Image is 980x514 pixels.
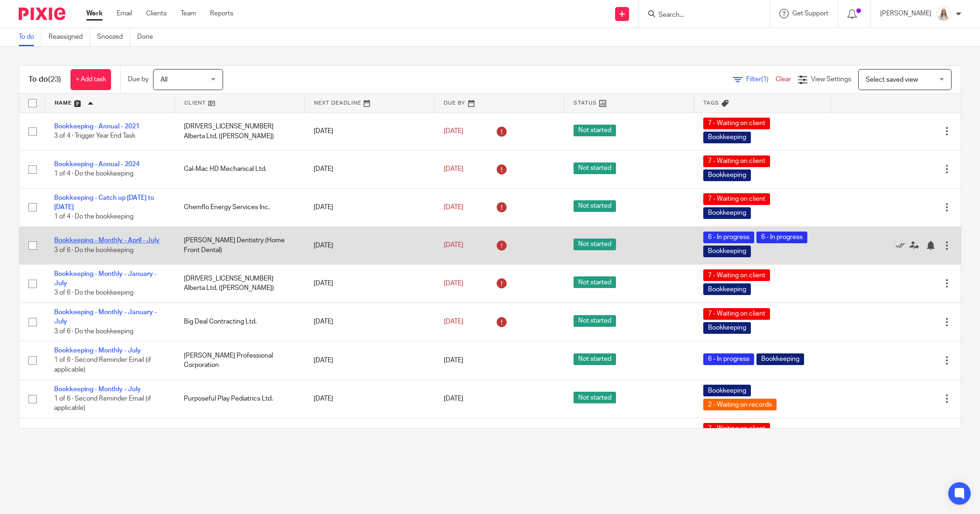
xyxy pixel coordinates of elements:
[703,118,770,129] span: 7 - Waiting on client
[48,76,61,83] span: (23)
[444,204,463,211] span: [DATE]
[304,113,434,150] td: [DATE]
[175,150,304,188] td: Cal-Mac HD Mechanical Ltd.
[304,380,434,418] td: [DATE]
[19,7,65,20] img: Pixie
[54,347,141,354] a: Bookkeeping - Monthly - July
[304,264,434,303] td: [DATE]
[54,271,157,287] a: Bookkeeping - Monthly - January - July
[54,386,141,393] a: Bookkeeping - Monthly - July
[175,264,304,303] td: [DRIVERS_LICENSE_NUMBER] Alberta Ltd. ([PERSON_NAME])
[19,28,42,46] a: To do
[703,155,770,167] span: 7 - Waiting on client
[175,188,304,226] td: Chemflo Energy Services Inc.
[54,328,133,335] span: 3 of 6 · Do the bookkeeping
[304,303,434,341] td: [DATE]
[703,423,770,435] span: 7 - Waiting on client
[54,247,133,253] span: 3 of 6 · Do the bookkeeping
[28,75,61,84] h1: To do
[54,395,151,412] span: 1 of 6 · Second Reminder Email (if applicable)
[574,315,616,327] span: Not started
[703,308,770,320] span: 7 - Waiting on client
[304,341,434,380] td: [DATE]
[161,77,168,83] span: All
[54,290,133,296] span: 3 of 6 · Do the bookkeeping
[70,69,111,90] a: + Add task
[304,226,434,264] td: [DATE]
[304,418,434,456] td: [DATE]
[54,161,140,168] a: Bookkeeping - Annual - 2024
[444,166,463,172] span: [DATE]
[574,125,616,136] span: Not started
[304,188,434,226] td: [DATE]
[137,28,160,46] a: Done
[936,7,951,21] img: Headshot%2011-2024%20white%20background%20square%202.JPG
[703,232,754,243] span: 6 - In progress
[444,357,463,364] span: [DATE]
[444,242,463,249] span: [DATE]
[54,133,135,140] span: 3 of 4 · Trigger Year End Task
[117,9,132,18] a: Email
[703,132,751,143] span: Bookkeeping
[703,269,770,281] span: 7 - Waiting on client
[574,392,616,403] span: Not started
[776,76,791,83] a: Clear
[49,28,90,46] a: Reassigned
[703,246,751,257] span: Bookkeeping
[746,76,776,83] span: Filter
[97,28,130,46] a: Snoozed
[574,239,616,250] span: Not started
[703,322,751,334] span: Bookkeeping
[444,128,463,134] span: [DATE]
[866,77,918,83] span: Select saved view
[703,193,770,205] span: 7 - Waiting on client
[574,353,616,365] span: Not started
[175,380,304,418] td: Purposeful Play Pediatrics Ltd.
[703,100,719,106] span: Tags
[54,237,160,244] a: Bookkeeping - Monthly - April - July
[181,9,196,18] a: Team
[86,9,103,18] a: Work
[703,399,777,410] span: 2 - Waiting on records
[811,76,851,83] span: View Settings
[574,200,616,212] span: Not started
[658,11,742,20] input: Search
[54,195,154,211] a: Bookkeeping - Catch up [DATE] to [DATE]
[880,9,931,18] p: [PERSON_NAME]
[54,357,151,373] span: 1 of 6 · Second Reminder Email (if applicable)
[756,353,804,365] span: Bookkeeping
[175,303,304,341] td: Big Deal Contracting Ltd.
[175,418,304,456] td: [DRIVERS_LICENSE_NUMBER] Alberta Ltd. (Pulay)
[54,213,133,220] span: 1 of 4 · Do the bookkeeping
[54,309,157,325] a: Bookkeeping - Monthly - January - July
[703,283,751,295] span: Bookkeeping
[304,150,434,188] td: [DATE]
[574,162,616,174] span: Not started
[444,280,463,287] span: [DATE]
[792,10,828,17] span: Get Support
[756,232,807,243] span: 6 - In progress
[444,318,463,325] span: [DATE]
[210,9,233,18] a: Reports
[703,385,751,396] span: Bookkeeping
[175,113,304,150] td: [DRIVERS_LICENSE_NUMBER] Alberta Ltd. ([PERSON_NAME])
[703,207,751,219] span: Bookkeeping
[54,123,140,130] a: Bookkeeping - Annual - 2021
[703,169,751,181] span: Bookkeeping
[761,76,769,83] span: (1)
[703,353,754,365] span: 6 - In progress
[896,240,910,250] a: Mark as done
[175,341,304,380] td: [PERSON_NAME] Professional Corporation
[146,9,167,18] a: Clients
[54,171,133,177] span: 1 of 4 · Do the bookkeeping
[128,75,148,84] p: Due by
[444,395,463,402] span: [DATE]
[175,226,304,264] td: [PERSON_NAME] Dentistry (Home Front Dental)
[574,276,616,288] span: Not started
